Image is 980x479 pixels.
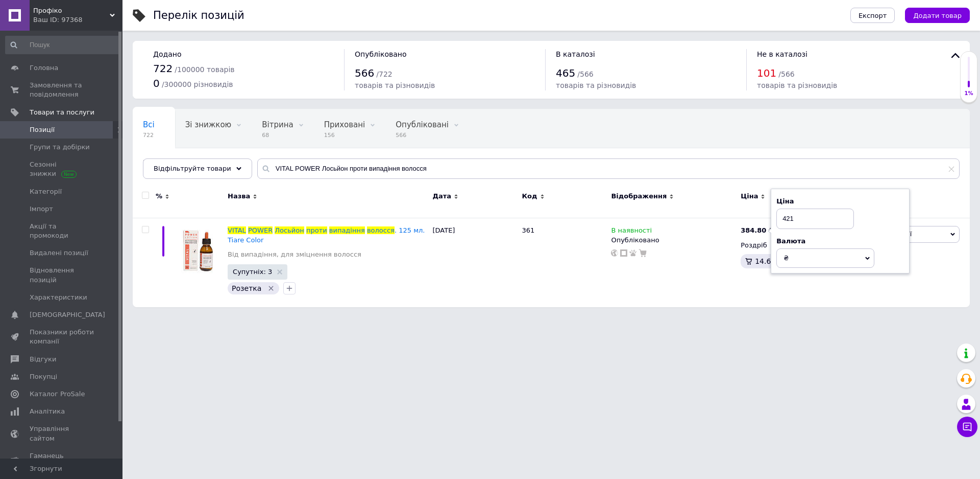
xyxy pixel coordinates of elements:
span: 566 [396,131,449,139]
span: [DEMOGRAPHIC_DATA] [30,310,105,320]
span: Сезонні знижки [30,160,94,178]
span: / 300000 різновидів [162,80,233,88]
span: Замовлення та повідомлення [30,81,94,99]
span: 101 [757,67,776,79]
span: товарів та різновидів [556,81,636,89]
span: Опубліковані [396,120,449,129]
div: Ціна [776,197,904,206]
button: Чат з покупцем [957,417,977,437]
span: Зі знижкою [185,120,231,129]
span: товарів та різновидів [757,81,837,89]
span: VITAL [228,226,246,234]
span: / 566 [577,70,593,78]
span: ₴ [783,254,789,262]
span: Додати товар [913,12,962,19]
a: Від випадіння, для зміцнення волосся [228,250,361,259]
span: / 100000 товарів [175,65,234,74]
span: Назва [228,192,250,201]
div: [DATE] [430,218,519,307]
span: Всі [143,120,155,129]
span: Супутніх: 3 [233,268,272,275]
span: Каталог ProSale [30,390,85,399]
span: Покупці [30,372,57,381]
span: Відфільтруйте товари [154,165,231,172]
span: товарів та різновидів [355,81,435,89]
span: POWER [248,226,273,234]
span: / 566 [778,70,794,78]
span: Характеристики [30,293,87,302]
span: проти [306,226,327,234]
span: Акції та промокоди [30,222,94,240]
span: Видалені позиції [30,248,88,258]
span: випадіння [329,226,365,234]
span: Управління сайтом [30,424,94,443]
span: Без фото [143,159,180,168]
span: 722 [143,131,155,139]
span: В каталозі [556,50,595,58]
span: Дата [432,192,451,201]
span: Відгуки [30,355,56,364]
span: Гаманець компанії [30,451,94,470]
input: Пошук по назві позиції, артикулу і пошуковим запитам [257,158,960,179]
span: Імпорт [30,204,53,214]
div: Ваш ID: 97368 [33,15,122,25]
span: В наявності [611,226,652,237]
button: Експорт [850,8,895,23]
span: 68 [262,131,293,139]
img: VITAL POWER Лосьйон проти випадіння волосся. 125 мл. Tiare Color [174,226,223,275]
span: Код [522,192,537,201]
span: 156 [324,131,365,139]
span: 566 [355,67,374,79]
a: VITALPOWERЛосьйонпротивипадінняволосся. 125 мл. Tiare Color [228,226,425,243]
span: 722 [153,62,173,75]
div: Роздріб [741,241,830,250]
span: Відновлення позицій [30,266,94,284]
span: Лосьйон [275,226,304,234]
span: Категорії [30,187,62,196]
div: Перелік позицій [153,10,244,21]
div: Валюта [776,237,904,246]
input: Пошук [5,36,120,54]
svg: Видалити мітку [267,284,275,292]
b: 384.80 [741,226,766,234]
span: Відображення [611,192,667,201]
span: Товари та послуги [30,108,94,117]
span: Головна [30,63,58,73]
span: 14.64%, 56.33 ₴ [755,257,815,265]
span: Опубліковано [355,50,407,58]
span: Додано [153,50,181,58]
span: волосся [367,226,395,234]
span: . 125 мл. Tiare Color [228,226,425,243]
span: Показники роботи компанії [30,328,94,346]
span: Не в каталозі [757,50,807,58]
span: Розетка [232,284,261,292]
span: Експорт [859,12,887,19]
div: 1% [961,90,977,97]
span: Вітрина [262,120,293,129]
div: Опубліковано [611,236,736,245]
div: ₴ [741,226,773,235]
span: Приховані [324,120,365,129]
span: % [156,192,162,201]
span: Групи та добірки [30,143,90,152]
span: Ціна [741,192,758,201]
span: / 722 [376,70,392,78]
span: Позиції [30,125,55,134]
span: Профіко [33,6,110,15]
span: 465 [556,67,575,79]
span: 0 [153,77,160,89]
span: 361 [522,226,534,234]
button: Додати товар [905,8,970,23]
span: Аналітика [30,407,65,416]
